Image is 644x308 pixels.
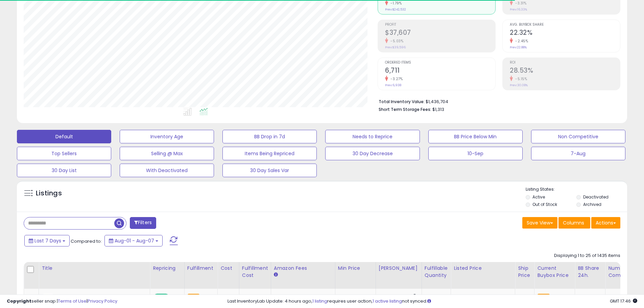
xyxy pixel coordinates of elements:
a: 1 listing [312,298,327,304]
label: Deactivated [583,194,609,200]
div: Repricing [153,265,182,272]
small: -3.27% [388,76,403,81]
button: 7-Aug [531,147,625,160]
small: Prev: $242,532 [385,7,406,11]
button: Selling @ Max [120,147,214,160]
button: Non Competitive [531,130,625,143]
a: Privacy Policy [88,298,117,304]
button: Default [17,130,111,143]
button: BB Drop in 7d [222,130,317,143]
span: Columns [563,219,584,226]
small: Prev: 16.33% [510,7,527,11]
span: Ordered Items [385,61,495,65]
div: Cost [220,265,236,272]
label: Out of Stock [532,202,557,207]
h5: Listings [36,189,62,198]
div: Fulfillment [187,265,215,272]
li: $1,436,704 [379,97,615,105]
span: 2025-08-15 17:46 GMT [610,298,637,304]
small: Prev: $39,596 [385,45,406,49]
button: BB Price Below Min [428,130,523,143]
h2: 22.32% [510,29,620,38]
label: Active [532,194,545,200]
div: [PERSON_NAME] [379,265,419,272]
span: ROI [510,61,620,65]
button: Items Being Repriced [222,147,317,160]
span: Profit [385,23,495,27]
div: Displaying 1 to 25 of 1435 items [554,253,620,259]
button: Aug-01 - Aug-07 [104,235,163,246]
button: Needs to Reprice [325,130,420,143]
small: -2.45% [513,39,528,44]
a: 1 active listing [373,298,402,304]
button: 30 Day List [17,164,111,177]
div: Listed Price [454,265,512,272]
button: 10-Sep [428,147,523,160]
a: Terms of Use [58,298,87,304]
h2: 28.53% [510,67,620,76]
h2: $37,607 [385,29,495,38]
div: Ship Price [518,265,531,279]
button: Save View [522,217,557,229]
span: $1,313 [432,106,444,113]
div: Title [42,265,147,272]
small: -1.79% [388,1,402,6]
button: With Deactivated [120,164,214,177]
small: Amazon Fees. [274,272,278,278]
div: Current Buybox Price [537,265,572,279]
span: Compared to: [71,238,102,244]
b: Total Inventory Value: [379,99,425,104]
div: Fulfillable Quantity [425,265,448,279]
button: Actions [591,217,620,229]
button: Filters [130,217,156,229]
h2: 6,711 [385,67,495,76]
button: Columns [558,217,590,229]
b: Short Term Storage Fees: [379,106,431,112]
span: Last 7 Days [34,237,61,244]
div: Num of Comp. [608,265,633,279]
span: Aug-01 - Aug-07 [115,237,154,244]
div: Last InventoryLab Update: 4 hours ago, requires user action, not synced. [228,298,637,305]
p: Listing States: [526,186,627,193]
button: 30 Day Decrease [325,147,420,160]
div: seller snap | | [7,298,117,305]
small: Prev: 6,938 [385,83,401,87]
label: Archived [583,202,601,207]
div: Min Price [338,265,373,272]
strong: Copyright [7,298,31,304]
button: Top Sellers [17,147,111,160]
span: Avg. Buybox Share [510,23,620,27]
button: Last 7 Days [24,235,70,246]
small: Prev: 22.88% [510,45,527,49]
small: -5.03% [388,39,403,44]
small: -5.15% [513,76,527,81]
div: Fulfillment Cost [242,265,268,279]
small: -3.31% [513,1,526,6]
div: BB Share 24h. [578,265,602,279]
button: 30 Day Sales Var [222,164,317,177]
div: Amazon Fees [274,265,332,272]
button: Inventory Age [120,130,214,143]
small: Prev: 30.08% [510,83,528,87]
